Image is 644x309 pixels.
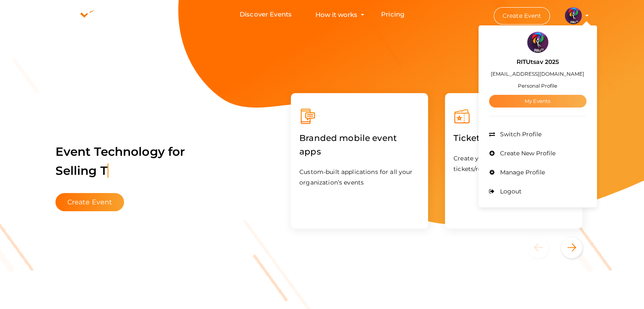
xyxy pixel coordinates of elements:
span: Create New Profile [498,149,556,157]
a: Pricing [381,7,404,22]
label: Branded mobile event apps [299,125,420,165]
button: Next [561,237,582,258]
img: 5BK8ZL5P_small.png [527,32,548,53]
button: Create Event [494,7,550,25]
label: RITUtsav 2025 [517,57,559,67]
span: Manage Profile [498,168,545,176]
label: Ticketing & Registration [453,125,558,151]
p: Custom-built applications for all your organization’s events [299,167,420,188]
a: Discover Events [240,7,292,22]
label: [EMAIL_ADDRESS][DOMAIN_NAME] [491,69,584,79]
a: My Events [489,95,586,108]
button: Previous [528,237,559,258]
p: Create your event and start selling your tickets/registrations in minutes. [453,153,574,174]
small: Personal Profile [518,83,557,89]
span: Logout [498,188,522,195]
label: Event Technology for [55,132,185,191]
a: Branded mobile event apps [299,148,420,156]
span: Switch Profile [498,130,542,138]
button: How it works [313,7,360,22]
span: Selling T [55,163,108,178]
a: Ticketing & Registration [453,135,558,143]
img: 5BK8ZL5P_small.png [565,7,582,24]
button: Create Event [55,193,124,211]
